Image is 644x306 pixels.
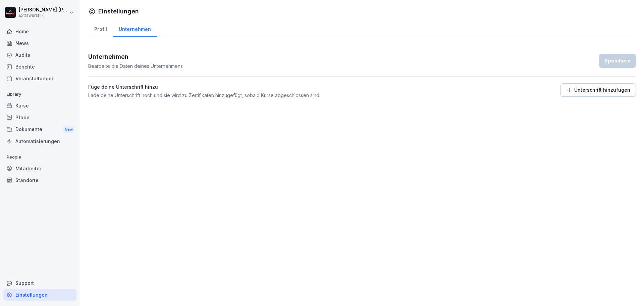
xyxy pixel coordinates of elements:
button: Unterschrift hinzufügen [560,83,636,97]
p: Lade deine Unterschrift hoch und sie wird zu Zertifikaten hinzugefügt, sobald Kurse abgeschlossen... [88,92,359,99]
h3: Unternehmen [88,52,183,61]
a: Standorte [3,174,76,186]
a: Kurse [3,100,76,112]
div: Support [3,277,76,289]
a: Automatisierungen [3,135,76,147]
a: Mitarbeiter [3,163,76,174]
a: Einstellungen [3,289,76,301]
h1: Einstellungen [98,7,139,16]
a: Berichte [3,61,76,73]
p: People [3,152,76,163]
div: Dokumente [3,123,76,136]
div: Speichern [604,57,631,64]
a: Veranstaltungen [3,73,76,84]
p: Bearbeite die Daten deines Unternehmens [88,62,183,70]
a: Home [3,26,76,37]
p: Unterschrift hinzufügen [574,87,630,93]
a: Audits [3,49,76,61]
a: Profil [88,20,113,37]
p: Library [3,89,76,100]
a: DokumenteNew [3,123,76,136]
p: [PERSON_NAME] [PERSON_NAME] [19,7,68,13]
a: Pfade [3,112,76,123]
div: New [63,126,74,133]
a: News [3,37,76,49]
button: Speichern [599,54,636,68]
label: Füge deine Unterschrift hinzu [88,83,359,90]
a: Unternehmen [113,20,157,37]
p: Extrawurst :-) [19,13,68,18]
